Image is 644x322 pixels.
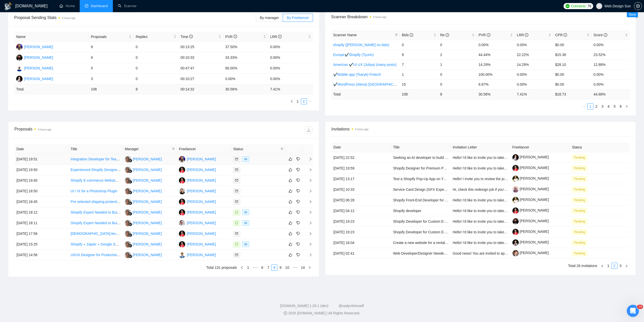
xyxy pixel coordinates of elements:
[295,98,301,104] li: 1
[393,187,461,192] a: Service Card Design (GFX Expert Needed)
[301,99,307,104] a: 2
[512,166,549,170] a: [PERSON_NAME]
[583,105,586,108] span: left
[283,264,291,271] li: 10
[16,54,23,61] img: DS
[125,178,162,182] a: MC[PERSON_NAME]
[287,220,294,226] button: like
[287,209,294,215] button: like
[259,265,265,270] a: 6
[333,63,397,67] a: Americas ✔UI UX (Juliya) (many posts)
[235,168,238,171] span: mail
[394,31,399,39] span: filter
[129,233,132,237] img: gigradar-bm.png
[125,199,162,203] a: MC[PERSON_NAME]
[393,166,495,170] a: Shopify Designer for Premium Pet Wellness & Supplement Brand
[393,209,421,213] a: Shopify developer
[24,44,53,50] div: [PERSON_NAME]
[572,165,587,171] span: Pending
[555,33,567,37] span: CPR
[291,264,299,271] span: •••
[289,200,292,204] span: like
[133,167,162,173] div: [PERSON_NAME]
[512,207,519,214] img: c1gYzaiHUxzr9pyMKNIHxZ8zNyqQY9LeMr9TiodOxNT0d-ipwb5dqWQRi3NaJcazU8
[410,33,413,37] span: info-circle
[599,103,606,109] li: 3
[393,241,518,245] a: Create a new website for a rental photobooth service IN [GEOGRAPHIC_DATA]
[601,264,604,268] span: left
[125,157,162,161] a: MC[PERSON_NAME]
[393,230,471,234] a: Shopify Developer for Custom E-commerce Store
[14,32,89,42] th: Name
[85,4,88,8] span: dashboard
[299,265,306,270] a: 14
[179,221,216,225] a: IS[PERSON_NAME]
[133,231,162,236] div: [PERSON_NAME]
[245,264,251,271] li: 1
[125,253,162,257] a: MC[PERSON_NAME]
[235,179,238,182] span: mail
[296,200,300,204] span: dislike
[239,264,245,271] button: left
[629,12,636,16] span: New
[251,264,259,271] span: •••
[606,103,612,109] li: 4
[179,189,216,193] a: AL[PERSON_NAME]
[617,263,624,269] li: 3
[572,240,589,244] a: Pending
[271,264,277,271] li: 8
[624,103,630,109] button: right
[296,178,300,182] span: dislike
[239,264,245,271] li: Previous Page
[599,263,605,269] li: Previous Page
[272,265,277,270] a: 8
[572,155,589,159] a: Pending
[125,231,131,237] img: MC
[129,180,132,184] img: gigradar-bm.png
[24,55,53,60] div: [PERSON_NAME]
[129,223,132,226] img: gigradar-bm.png
[512,251,549,255] a: [PERSON_NAME]
[133,220,162,226] div: [PERSON_NAME]
[287,156,294,162] button: like
[179,199,185,205] img: AT
[393,177,465,181] a: Test a Shopify Pop-Up App on Your Live Store
[125,189,162,193] a: MC[PERSON_NAME]
[16,45,53,49] a: IS[PERSON_NAME]
[280,304,328,308] a: [DOMAIN_NAME] 1.26.1 (dev)
[594,104,599,109] a: 2
[235,211,238,214] span: message
[572,187,589,191] a: Pending
[637,305,643,309] span: 10
[295,209,301,215] button: dislike
[251,264,259,271] li: Previous 5 Pages
[295,188,301,194] button: dislike
[289,242,292,246] span: like
[593,103,599,109] li: 2
[512,165,519,171] img: c1gYzaiHUxzr9pyMKNIHxZ8zNyqQY9LeMr9TiodOxNT0d-ipwb5dqWQRi3NaJcazU8
[71,168,152,172] a: Experienced Shopify Designer & Developer Needed
[125,210,162,214] a: MC[PERSON_NAME]
[125,199,131,205] img: MC
[129,159,132,162] img: gigradar-bm.png
[133,188,162,194] div: [PERSON_NAME]
[71,210,216,214] a: Shopify Expert Needed to Build Professional B2C & B2B Store for Premium Grooming Brand
[71,157,166,161] a: Integration Developer for Teamtailor ATS & Google Maps API
[24,76,53,82] div: [PERSON_NAME]
[572,230,589,234] a: Pending
[71,189,117,193] a: UI / IX for a Photoshop Plugin
[24,65,53,71] div: [PERSON_NAME]
[512,176,549,180] a: [PERSON_NAME]
[289,168,292,172] span: like
[605,263,611,269] li: 1
[587,103,593,109] li: 1
[572,219,589,223] a: Pending
[612,103,618,109] li: 5
[187,210,216,215] div: [PERSON_NAME]
[179,199,216,203] a: AT[PERSON_NAME]
[599,263,605,269] button: left
[393,251,505,255] a: Web Developer/Designer Needed for Fishing Marketplace Website/App
[179,252,185,258] img: IT
[333,43,389,47] a: shopify ([PERSON_NAME] no bids)
[295,220,301,226] button: dislike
